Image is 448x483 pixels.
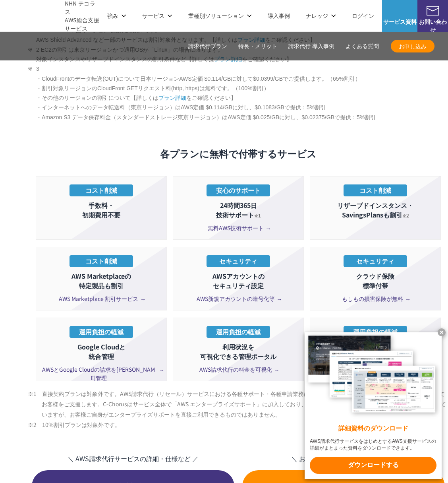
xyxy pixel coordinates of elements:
[177,342,299,361] p: 利用状況を 可視化できる管理ポータル
[314,271,436,290] p: クラウド保険 標準付帯
[427,6,439,16] img: お問い合わせ
[70,184,133,196] p: コスト削減
[177,224,299,232] a: 無料AWS技術サポート
[242,454,445,463] span: ＼ お見積もりや導入のご相談なら ／
[40,342,162,361] p: Google Cloudと 統合管理
[177,365,299,374] a: AWS請求代行の料金を可視化
[391,42,434,50] span: お申し込み
[158,95,186,101] a: プラン詳細
[346,42,379,50] a: よくある質問
[352,12,374,20] a: ログイン
[238,42,277,50] a: 特長・メリット
[402,212,409,219] span: ※2
[177,295,299,303] a: AWS新規アカウントの暗号化等
[417,17,448,34] span: お問い合わせ
[391,40,434,52] a: お申し込み
[70,255,133,267] p: コスト削減
[310,438,436,452] x-t: AWS請求代行サービスをはじめとするAWS支援サービスの詳細がまとまった資料をダウンロードできます。
[238,37,265,43] a: プラン詳細
[142,12,172,20] p: サービス
[70,326,133,338] p: 運用負担の軽減
[314,200,436,219] p: リザーブドインスタンス・ SavingsPlansも割引
[382,17,417,26] span: サービス資料
[188,42,227,50] a: 請求代行プラン
[40,295,162,303] a: AWS Marketplace 割引サービス
[197,295,280,303] span: AWS新規アカウントの暗号化等
[207,326,270,338] p: 運用負担の軽減
[310,424,436,433] x-t: 詳細資料のダウンロード
[342,295,409,303] span: もしもの損害保険が無料
[306,12,336,20] p: ナレッジ
[208,224,269,232] span: 無料AWS技術サポート
[36,147,441,160] h3: 各プランに無料で付帯するサービス
[12,10,53,21] img: AWS総合支援サービス C-Chorus
[310,457,436,474] x-t: ダウンロードする
[305,332,442,479] a: 詳細資料のダウンロード AWS請求代行サービスをはじめとするAWS支援サービスの詳細がまとまった資料をダウンロードできます。 ダウンロードする
[314,295,436,303] a: もしもの損害保険が無料
[199,365,278,374] span: AWS請求代行の料金を可視化
[207,184,270,196] p: 安心のサポート
[254,212,261,219] span: ※1
[344,184,407,196] p: コスト削減
[40,365,162,382] a: AWSとGoogle Cloudの請求を[PERSON_NAME]管理
[40,200,162,219] p: 手数料・ 初期費用不要
[177,200,299,219] p: 24時間365日 技術サポート
[59,295,144,303] span: AWS Marketplace 割引サービス
[177,271,299,290] p: AWSアカウントの セキュリティ設定
[394,6,406,16] img: AWS総合支援サービス C-Chorus サービス資料
[288,42,334,50] a: 請求代行 導入事例
[40,271,162,290] p: AWS Marketplaceの 特定製品も割引
[32,454,234,463] span: ＼ AWS請求代行サービスの詳細・仕様など ／
[268,12,290,20] a: 導入事例
[207,255,270,267] p: セキュリティ
[344,326,407,338] p: 運用負担の軽減
[344,255,407,267] p: セキュリティ
[107,12,126,20] p: 強み
[188,12,252,20] p: 業種別ソリューション
[214,56,242,62] a: プラン詳細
